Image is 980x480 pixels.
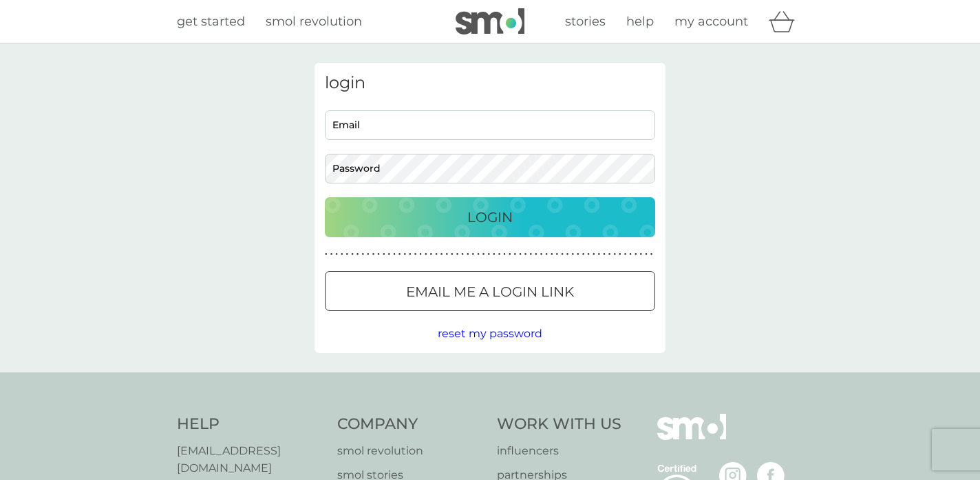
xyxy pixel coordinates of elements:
a: stories [565,12,606,32]
p: ● [540,251,543,258]
p: ● [645,251,648,258]
p: ● [335,251,338,258]
span: help [626,14,654,29]
span: reset my password [438,327,542,340]
p: ● [571,251,574,258]
p: ● [503,251,506,258]
p: ● [477,251,480,258]
a: smol revolution [266,12,362,32]
p: ● [341,251,343,258]
h4: Work With Us [497,414,621,435]
p: ● [388,251,391,258]
p: ● [409,251,412,258]
p: ● [556,251,559,258]
p: ● [445,251,448,258]
p: ● [383,251,385,258]
a: influencers [497,442,621,460]
p: ● [598,251,601,258]
p: ● [403,251,406,258]
p: ● [603,251,606,258]
span: stories [565,14,606,29]
p: ● [472,251,475,258]
p: ● [593,251,595,258]
p: ● [487,251,490,258]
p: ● [619,251,621,258]
p: ● [356,251,359,258]
p: ● [640,251,643,258]
p: ● [456,251,459,258]
p: ● [377,251,380,258]
p: ● [430,251,433,258]
p: ● [566,251,569,258]
a: get started [177,12,245,32]
span: get started [177,14,245,29]
p: ● [498,251,501,258]
p: ● [414,251,417,258]
p: Email me a login link [406,281,574,303]
p: ● [635,251,637,258]
p: ● [608,251,611,258]
p: ● [425,251,427,258]
p: ● [435,251,438,258]
button: Login [325,197,655,237]
p: ● [509,251,511,258]
p: ● [587,251,590,258]
p: ● [514,251,517,258]
p: ● [629,251,632,258]
button: Email me a login link [325,271,655,311]
p: ● [367,251,370,258]
p: ● [529,251,532,258]
span: smol revolution [266,14,362,29]
span: my account [674,14,748,29]
button: reset my password [438,325,542,343]
p: ● [398,251,401,258]
p: ● [467,251,469,258]
p: ● [650,251,653,258]
p: ● [346,251,349,258]
p: ● [519,251,522,258]
h3: login [325,73,655,93]
p: ● [561,251,564,258]
p: ● [624,251,627,258]
a: my account [674,12,748,32]
p: ● [482,251,485,258]
a: smol revolution [337,442,484,460]
p: ● [613,251,616,258]
img: smol [456,8,524,34]
p: ● [577,251,579,258]
p: ● [419,251,422,258]
img: smol [657,414,726,461]
p: ● [461,251,464,258]
p: ● [582,251,585,258]
div: basket [769,8,803,35]
p: ● [393,251,396,258]
p: ● [545,251,548,258]
p: ● [325,251,328,258]
p: ● [351,251,354,258]
a: help [626,12,654,32]
p: ● [551,251,553,258]
p: Login [467,206,513,228]
a: [EMAIL_ADDRESS][DOMAIN_NAME] [177,442,323,477]
p: ● [524,251,527,258]
p: ● [330,251,333,258]
h4: Company [337,414,484,435]
p: ● [440,251,443,258]
h4: Help [177,414,323,435]
p: ● [361,251,364,258]
p: ● [493,251,496,258]
p: ● [451,251,454,258]
p: ● [535,251,537,258]
p: ● [372,251,375,258]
